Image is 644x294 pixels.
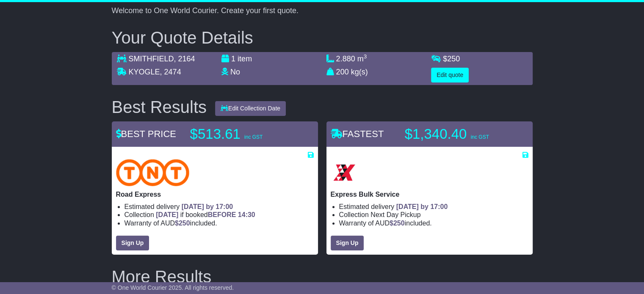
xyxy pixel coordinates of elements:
[156,211,178,218] span: [DATE]
[230,68,240,76] span: No
[339,203,528,211] li: Estimated delivery
[215,101,286,116] button: Edit Collection Date
[331,236,364,250] a: Sign Up
[336,55,355,63] span: 2.880
[470,134,489,140] span: inc GST
[331,129,384,139] span: FASTEST
[405,126,511,143] p: $1,340.40
[357,55,367,63] span: m
[390,220,405,227] span: $
[124,219,314,227] li: Warranty of AUD included.
[112,284,234,291] span: © One World Courier 2025. All rights reserved.
[108,98,211,116] div: Best Results
[175,220,190,227] span: $
[116,190,314,198] p: Road Express
[124,203,314,211] li: Estimated delivery
[182,203,233,210] span: [DATE] by 17:00
[160,68,181,76] span: , 2474
[190,126,296,143] p: $513.61
[431,68,469,82] button: Edit quote
[364,53,367,60] sup: 3
[116,159,190,186] img: TNT Domestic: Road Express
[112,6,533,16] p: Welcome to One World Courier. Create your first quote.
[129,68,160,76] span: KYOGLE
[112,267,533,286] h2: More Results
[231,55,235,63] span: 1
[238,55,252,63] span: item
[112,28,533,47] h2: Your Quote Details
[244,134,263,140] span: inc GST
[116,236,149,250] a: Sign Up
[447,55,460,63] span: 250
[339,211,528,219] li: Collection
[129,55,174,63] span: SMITHFIELD
[331,190,528,198] p: Express Bulk Service
[116,129,176,139] span: BEST PRICE
[351,68,368,76] span: kg(s)
[443,55,460,63] span: $
[339,219,528,227] li: Warranty of AUD included.
[174,55,195,63] span: , 2164
[331,159,358,186] img: Border Express: Express Bulk Service
[393,220,405,227] span: 250
[124,211,314,219] li: Collection
[208,211,236,218] span: BEFORE
[396,203,448,210] span: [DATE] by 17:00
[179,220,190,227] span: 250
[370,211,420,218] span: Next Day Pickup
[156,211,255,218] span: if booked
[238,211,255,218] span: 14:30
[336,68,349,76] span: 200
